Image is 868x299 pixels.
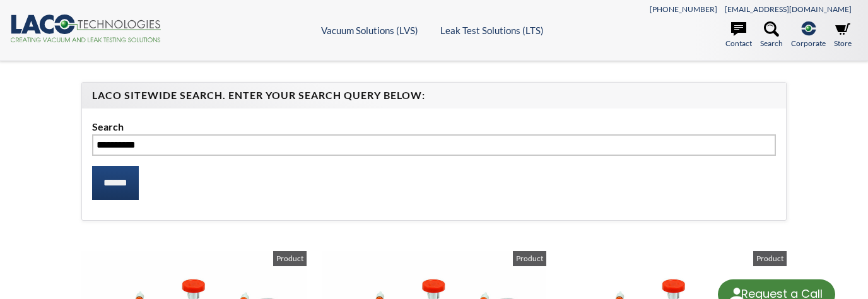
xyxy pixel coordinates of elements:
[760,21,783,49] a: Search
[513,251,546,266] span: Product
[725,21,752,49] a: Contact
[273,251,307,266] span: Product
[92,119,776,135] label: Search
[725,4,852,14] a: [EMAIL_ADDRESS][DOMAIN_NAME]
[791,37,826,49] span: Corporate
[440,25,544,36] a: Leak Test Solutions (LTS)
[92,89,776,102] h4: LACO Sitewide Search. Enter your Search Query Below:
[321,25,418,36] a: Vacuum Solutions (LVS)
[650,4,717,14] a: [PHONE_NUMBER]
[834,21,852,49] a: Store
